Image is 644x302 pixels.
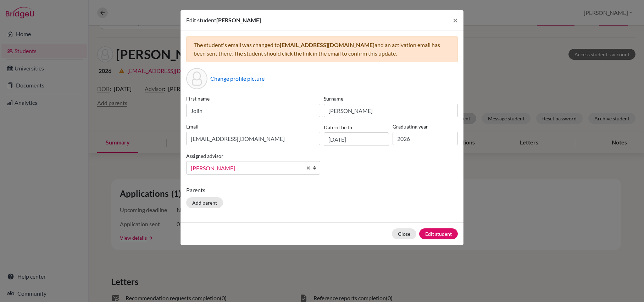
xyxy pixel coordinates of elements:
[216,17,261,23] span: [PERSON_NAME]
[419,228,458,239] button: Edit student
[186,152,223,160] label: Assigned advisor
[453,15,458,25] span: ×
[186,197,223,208] button: Add parent
[191,164,302,173] span: [PERSON_NAME]
[392,228,416,239] button: Close
[186,68,207,89] div: Profile picture
[186,186,458,194] p: Parents
[447,10,463,30] button: Close
[186,17,216,23] span: Edit student
[186,36,458,62] div: The student's email was changed to and an activation email has been sent there. The student shoul...
[186,123,320,130] label: Email
[324,95,458,102] label: Surname
[186,95,320,102] label: First name
[393,123,458,130] label: Graduating year
[324,132,389,146] input: dd/mm/yyyy
[280,41,374,48] span: [EMAIL_ADDRESS][DOMAIN_NAME]
[324,124,352,131] label: Date of birth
